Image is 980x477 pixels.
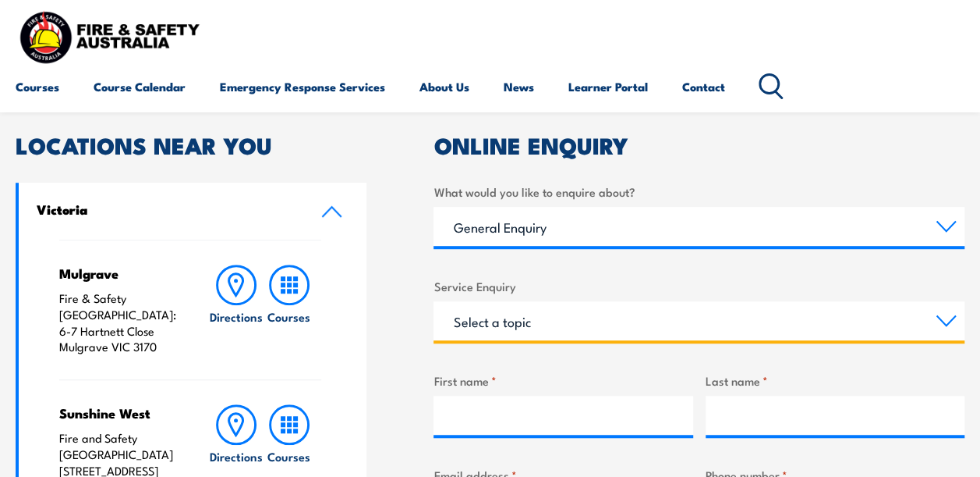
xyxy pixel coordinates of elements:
h6: Courses [267,308,310,325]
a: Victoria [19,183,366,240]
a: Course Calendar [94,68,186,105]
a: Contact [682,68,725,105]
a: About Us [419,68,469,105]
h4: Victoria [37,201,297,218]
h4: Sunshine West [59,404,181,422]
h2: LOCATIONS NEAR YOU [16,134,366,155]
label: What would you like to enquire about? [433,183,964,201]
h2: ONLINE ENQUIRY [433,134,964,155]
a: Learner Portal [568,68,648,105]
a: Courses [263,265,315,355]
h6: Directions [210,448,263,465]
h6: Directions [210,308,263,325]
a: Emergency Response Services [220,68,385,105]
label: Service Enquiry [433,277,964,295]
label: First name [433,372,692,390]
h6: Courses [267,448,310,465]
label: Last name [706,372,964,390]
a: Courses [16,68,59,105]
a: Directions [211,265,263,355]
p: Fire & Safety [GEOGRAPHIC_DATA]: 6-7 Hartnett Close Mulgrave VIC 3170 [59,290,181,355]
h4: Mulgrave [59,265,181,282]
a: News [504,68,534,105]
